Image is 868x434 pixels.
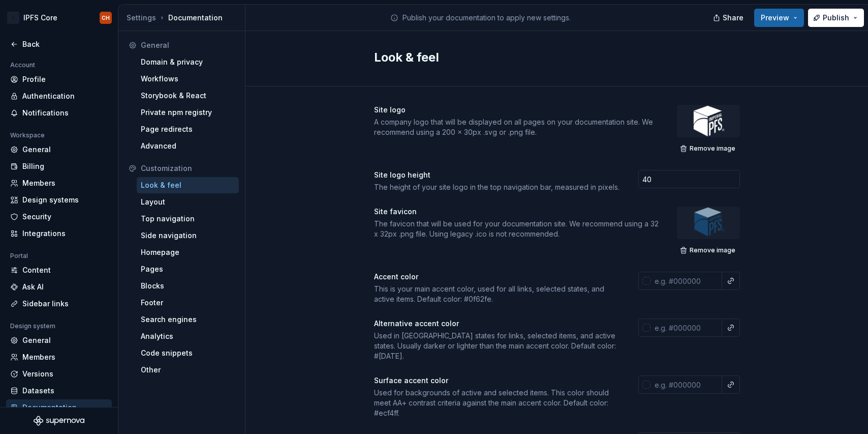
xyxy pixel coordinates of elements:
[650,319,722,337] input: e.g. #000000
[374,319,459,329] div: Alternative accent color
[141,163,235,173] div: Customization
[6,279,112,295] a: Ask AI
[137,211,239,227] a: Top navigation
[374,207,417,217] div: Site favicon
[690,246,735,254] span: Remove image
[6,141,112,158] a: General
[808,9,864,27] button: Publish
[22,299,108,309] div: Sidebar links
[137,227,239,244] a: Side navigation
[374,388,620,418] div: Used for backgrounds of active and selected items. This color should meet AA+ contrast criteria a...
[102,14,110,22] div: CH
[6,399,112,416] a: Documentation
[137,345,239,361] a: Code snippets
[6,192,112,208] a: Design systems
[137,88,239,104] a: Storybook & React
[6,320,59,332] div: Design system
[137,311,239,328] a: Search engines
[22,161,108,171] div: Billing
[677,141,740,156] button: Remove image
[374,272,418,282] div: Accent color
[137,104,239,121] a: Private npm registry
[137,278,239,294] a: Blocks
[374,49,728,66] h2: Look & feel
[137,261,239,277] a: Pages
[6,59,39,71] div: Account
[723,13,743,23] span: Share
[374,219,659,239] div: The favicon that will be used for your documentation site. We recommend using a 32 x 32px .png fi...
[141,107,235,118] div: Private npm registry
[22,369,108,379] div: Versions
[137,138,239,154] a: Advanced
[754,9,804,27] button: Preview
[141,314,235,325] div: Search engines
[6,209,112,225] a: Security
[374,284,620,304] div: This is your main accent color, used for all links, selected states, and active items. Default co...
[23,13,57,23] div: IPFS Core
[6,296,112,312] a: Sidebar links
[141,214,235,224] div: Top navigation
[141,365,235,375] div: Other
[6,250,32,262] div: Portal
[22,402,108,413] div: Documentation
[22,91,108,101] div: Authentication
[22,282,108,292] div: Ask AI
[141,281,235,291] div: Blocks
[22,144,108,155] div: General
[137,328,239,344] a: Analytics
[141,197,235,207] div: Layout
[6,332,112,349] a: General
[2,7,116,29] button: IIPFS CoreCH
[141,124,235,134] div: Page redirects
[137,194,239,210] a: Layout
[6,88,112,104] a: Authentication
[22,39,108,49] div: Back
[137,177,239,193] a: Look & feel
[650,272,722,290] input: e.g. #000000
[374,105,406,115] div: Site logo
[34,416,84,426] a: Supernova Logo
[141,331,235,341] div: Analytics
[374,182,620,192] div: The height of your site logo in the top navigation bar, measured in pixels.
[823,13,849,23] span: Publish
[127,13,156,23] button: Settings
[22,212,108,222] div: Security
[141,247,235,257] div: Homepage
[22,265,108,275] div: Content
[137,54,239,70] a: Domain & privacy
[650,375,722,394] input: e.g. #000000
[374,117,659,137] div: A company logo that will be displayed on all pages on your documentation site. We recommend using...
[6,349,112,365] a: Members
[127,13,241,23] div: Documentation
[141,40,235,50] div: General
[141,348,235,358] div: Code snippets
[374,331,620,361] div: Used in [GEOGRAPHIC_DATA] states for links, selected items, and active states. Usually darker or ...
[137,71,239,87] a: Workflows
[137,362,239,378] a: Other
[22,108,108,118] div: Notifications
[6,262,112,278] a: Content
[141,91,235,101] div: Storybook & React
[141,57,235,67] div: Domain & privacy
[141,141,235,151] div: Advanced
[6,36,112,52] a: Back
[374,375,448,386] div: Surface accent color
[6,225,112,242] a: Integrations
[22,195,108,205] div: Design systems
[690,144,735,153] span: Remove image
[141,264,235,274] div: Pages
[708,9,750,27] button: Share
[22,352,108,362] div: Members
[6,129,49,141] div: Workspace
[22,386,108,396] div: Datasets
[677,243,740,257] button: Remove image
[22,335,108,345] div: General
[402,13,571,23] p: Publish your documentation to apply new settings.
[137,244,239,261] a: Homepage
[137,295,239,311] a: Footer
[22,228,108,239] div: Integrations
[22,178,108,188] div: Members
[6,383,112,399] a: Datasets
[6,105,112,121] a: Notifications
